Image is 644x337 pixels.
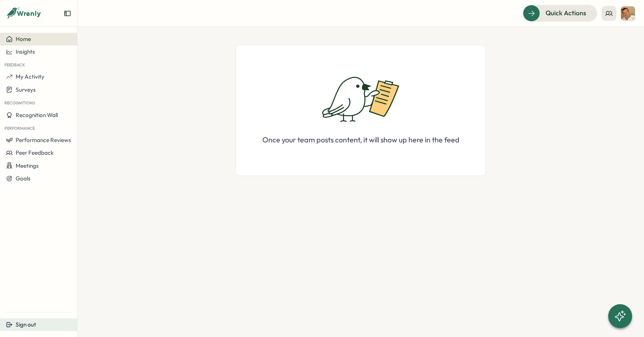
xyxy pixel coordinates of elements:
span: Sign out [16,321,36,328]
span: Meetings [16,162,39,169]
div: Once your team posts content, it will show up here in the feed [262,134,460,146]
button: Quick Actions [523,5,597,21]
img: Ranjeet [621,6,635,21]
span: Quick Actions [546,8,586,18]
span: Insights [16,48,35,55]
span: Goals [16,175,31,182]
span: Surveys [16,86,36,93]
button: Expand sidebar [64,10,71,17]
span: My Activity [16,73,44,80]
span: Peer Feedback [16,149,54,156]
span: Performance Reviews [16,136,71,144]
span: Home [16,35,31,42]
span: Recognition Wall [16,111,58,119]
